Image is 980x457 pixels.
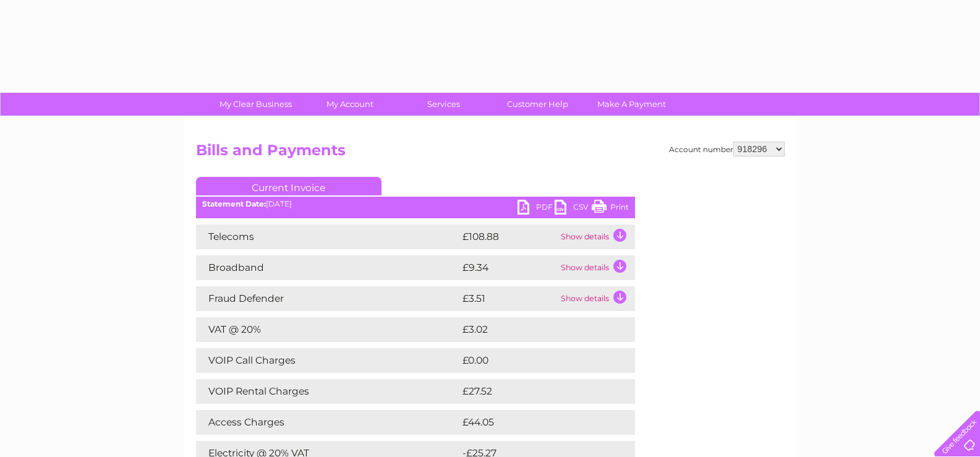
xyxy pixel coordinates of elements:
a: Customer Help [487,93,589,116]
a: Current Invoice [196,177,381,195]
a: My Clear Business [205,93,307,116]
td: £27.52 [459,379,609,404]
a: Make A Payment [581,93,683,116]
a: My Account [299,93,401,116]
td: £3.02 [459,317,606,342]
td: VAT @ 20% [196,317,459,342]
a: Print [592,200,629,218]
td: £44.05 [459,410,610,435]
td: £0.00 [459,348,607,373]
td: VOIP Rental Charges [196,379,459,404]
div: [DATE] [196,200,635,208]
a: PDF [518,200,555,218]
div: Account number [669,142,785,156]
td: Broadband [196,255,459,280]
a: CSV [555,200,592,218]
b: Statement Date: [202,199,266,208]
td: £108.88 [459,224,558,249]
td: VOIP Call Charges [196,348,459,373]
a: Services [393,93,495,116]
td: Access Charges [196,410,459,435]
td: Telecoms [196,224,459,249]
td: Fraud Defender [196,286,459,311]
td: Show details [558,255,635,280]
td: Show details [558,224,635,249]
td: £3.51 [459,286,558,311]
td: Show details [558,286,635,311]
h2: Bills and Payments [196,142,785,165]
td: £9.34 [459,255,558,280]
